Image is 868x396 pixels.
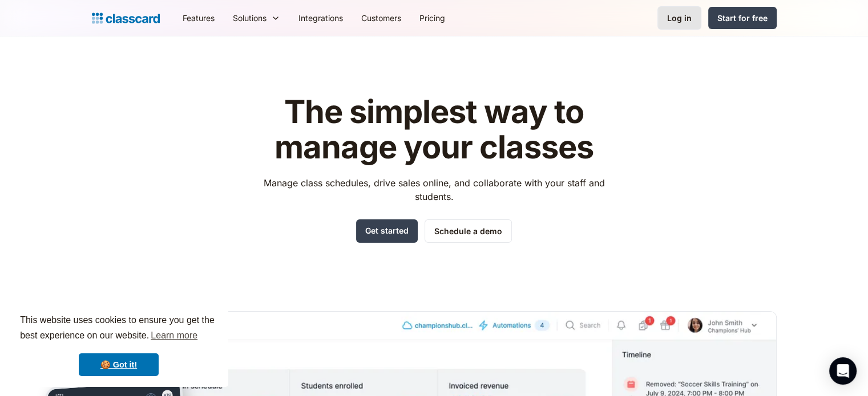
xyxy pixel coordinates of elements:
[829,357,857,385] div: Open Intercom Messenger
[253,95,615,165] h1: The simplest way to manage your classes
[708,7,777,29] a: Start for free
[356,219,418,243] a: Get started
[352,5,410,31] a: Customers
[173,5,224,31] a: Features
[149,327,199,344] a: learn more about cookies
[667,12,692,24] div: Log in
[657,6,701,30] a: Log in
[224,5,289,31] div: Solutions
[253,176,615,203] p: Manage class schedules, drive sales online, and collaborate with your staff and students.
[425,219,512,243] a: Schedule a demo
[20,313,217,344] span: This website uses cookies to ensure you get the best experience on our website.
[289,5,352,31] a: Integrations
[717,12,768,24] div: Start for free
[79,353,159,376] a: dismiss cookie message
[9,303,228,387] div: cookieconsent
[410,5,454,31] a: Pricing
[233,12,267,24] div: Solutions
[92,10,160,26] a: home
